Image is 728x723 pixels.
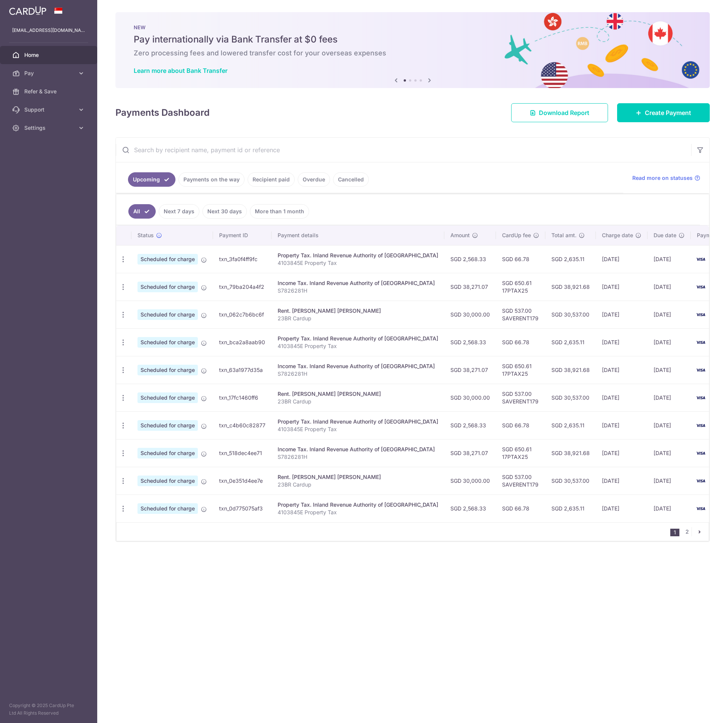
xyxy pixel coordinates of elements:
td: [DATE] [647,384,691,411]
td: SGD 2,568.33 [444,411,496,439]
p: S7826281H [278,453,438,461]
td: txn_c4b60c82877 [213,411,272,439]
img: Bank Card [693,365,708,375]
span: Read more on statuses [632,174,693,182]
p: 23BR Cardup [278,315,438,322]
td: SGD 2,635.11 [545,328,596,356]
a: Next 7 days [159,204,199,219]
a: Next 30 days [202,204,247,219]
span: Scheduled for charge [137,254,198,265]
td: txn_0e351d4ee7e [213,467,272,495]
td: [DATE] [596,301,647,328]
span: Scheduled for charge [137,282,198,292]
td: SGD 537.00 SAVERENT179 [496,301,545,328]
a: 2 [682,527,692,536]
p: NEW [134,24,692,30]
td: [DATE] [647,439,691,467]
td: SGD 30,000.00 [444,384,496,411]
span: Scheduled for charge [137,392,198,403]
a: Cancelled [333,172,369,187]
p: 23BR Cardup [278,398,438,405]
td: [DATE] [647,328,691,356]
td: SGD 537.00 SAVERENT179 [496,384,545,411]
td: SGD 2,635.11 [545,245,596,273]
span: Scheduled for charge [137,337,198,348]
h5: Pay internationally via Bank Transfer at $0 fees [134,33,692,46]
td: txn_17fc1460ff6 [213,384,272,411]
td: SGD 2,568.33 [444,245,496,273]
a: Download Report [511,103,608,122]
td: SGD 38,921.68 [545,439,596,467]
p: 4103845E Property Tax [278,342,438,350]
span: Pay [24,69,74,77]
td: [DATE] [647,301,691,328]
img: Bank Card [693,476,708,485]
div: Income Tax. Inland Revenue Authority of [GEOGRAPHIC_DATA] [278,362,438,370]
td: txn_518dec4ee71 [213,439,272,467]
span: Support [24,106,74,113]
img: CardUp [9,6,46,15]
td: txn_062c7b6bc6f [213,301,272,328]
td: SGD 650.61 17PTAX25 [496,439,545,467]
span: CardUp fee [502,232,531,239]
img: Bank Card [693,421,708,430]
th: Payment details [272,225,444,245]
p: 4103845E Property Tax [278,509,438,516]
span: Status [137,232,154,239]
td: SGD 30,000.00 [444,301,496,328]
td: [DATE] [596,439,647,467]
td: SGD 38,271.07 [444,356,496,384]
img: Bank Card [693,282,708,291]
th: Payment ID [213,225,272,245]
h4: Payments Dashboard [115,106,210,120]
td: SGD 2,568.33 [444,328,496,356]
span: Settings [24,124,74,132]
p: [EMAIL_ADDRESS][DOMAIN_NAME] [12,27,85,34]
td: [DATE] [647,273,691,301]
td: SGD 38,271.07 [444,439,496,467]
span: Create Payment [645,108,691,117]
a: More than 1 month [250,204,309,219]
p: S7826281H [278,370,438,378]
img: Bank Card [693,255,708,264]
td: SGD 30,537.00 [545,384,596,411]
td: SGD 38,271.07 [444,273,496,301]
img: Bank transfer banner [115,12,710,88]
td: [DATE] [596,384,647,411]
td: [DATE] [647,411,691,439]
td: [DATE] [647,356,691,384]
td: SGD 537.00 SAVERENT179 [496,467,545,495]
td: [DATE] [596,356,647,384]
div: Rent. [PERSON_NAME] [PERSON_NAME] [278,390,438,398]
td: SGD 66.78 [496,411,545,439]
td: [DATE] [647,467,691,495]
img: Bank Card [693,504,708,513]
td: [DATE] [596,495,647,522]
span: Amount [450,232,470,239]
td: SGD 66.78 [496,245,545,273]
div: Income Tax. Inland Revenue Authority of [GEOGRAPHIC_DATA] [278,279,438,287]
span: Scheduled for charge [137,448,198,458]
span: Scheduled for charge [137,420,198,431]
td: [DATE] [647,245,691,273]
p: 23BR Cardup [278,481,438,488]
td: SGD 2,635.11 [545,411,596,439]
img: Bank Card [693,338,708,347]
p: 4103845E Property Tax [278,259,438,267]
a: Overdue [298,172,330,187]
span: Total amt. [551,232,576,239]
div: Property Tax. Inland Revenue Authority of [GEOGRAPHIC_DATA] [278,418,438,425]
td: [DATE] [647,495,691,522]
img: Bank Card [693,393,708,402]
a: Recipient paid [248,172,295,187]
td: txn_79ba204a4f2 [213,273,272,301]
td: SGD 38,921.68 [545,356,596,384]
p: 4103845E Property Tax [278,425,438,433]
span: Home [24,51,74,59]
td: [DATE] [596,411,647,439]
a: All [128,204,156,219]
td: SGD 30,537.00 [545,301,596,328]
td: txn_bca2a8aab90 [213,328,272,356]
td: SGD 66.78 [496,328,545,356]
td: SGD 650.61 17PTAX25 [496,273,545,301]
